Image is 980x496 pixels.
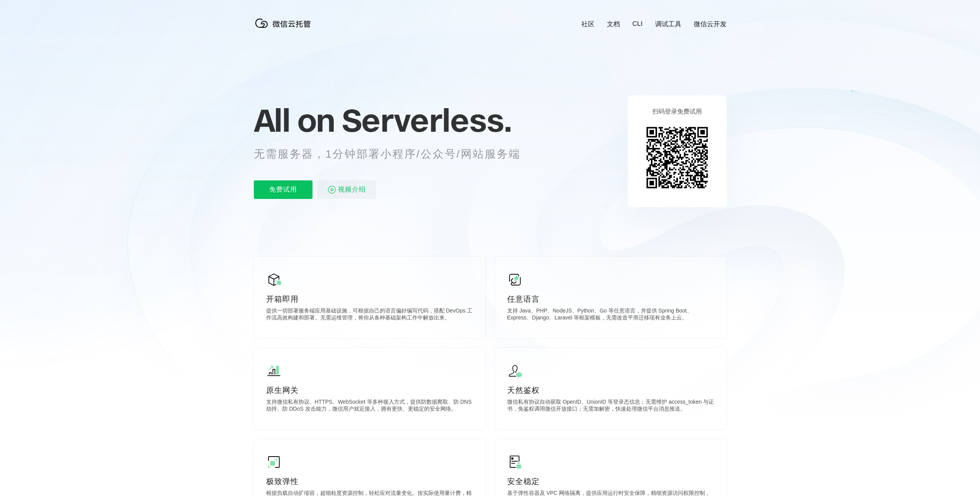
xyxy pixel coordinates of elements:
[607,20,620,29] a: 文档
[507,476,714,487] p: 安全稳定
[655,20,681,29] a: 调试工具
[652,108,702,116] p: 扫码登录免费试用
[581,20,594,29] a: 社区
[632,20,642,28] a: CLI
[327,185,336,194] img: video_play.svg
[266,385,473,396] p: 原生网关
[342,101,511,139] span: Serverless.
[266,294,473,304] p: 开箱即用
[266,399,473,414] p: 支持微信私有协议、HTTPS、WebSocket 等多种接入方式，提供防数据爬取、防 DNS 劫持、防 DDoS 攻击能力，微信用户就近接入，拥有更快、更稳定的安全网络。
[266,307,473,323] p: 提供一切部署服务端应用基础设施，可根据自己的语言偏好编写代码，搭配 DevOps 工作流高效构建和部署。无需运维管理，将你从各种基础架构工作中解放出来。
[254,25,316,32] a: 微信云托管
[254,180,313,199] p: 免费试用
[507,399,714,414] p: 微信私有协议自动获取 OpenID、UnionID 等登录态信息；无需维护 access_token 与证书，免鉴权调用微信开放接口；无需加解密，快速处理微信平台消息推送。
[694,20,727,29] a: 微信云开发
[338,180,366,199] span: 视频介绍
[254,15,316,31] img: 微信云托管
[507,385,714,396] p: 天然鉴权
[507,294,714,304] p: 任意语言
[507,307,714,323] p: 支持 Java、PHP、NodeJS、Python、Go 等任意语言，并提供 Spring Boot、Express、Django、Laravel 等框架模板，无需改造平滑迁移现有业务上云。
[266,476,473,487] p: 极致弹性
[254,146,535,162] p: 无需服务器，1分钟部署小程序/公众号/网站服务端
[254,101,335,139] span: All on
